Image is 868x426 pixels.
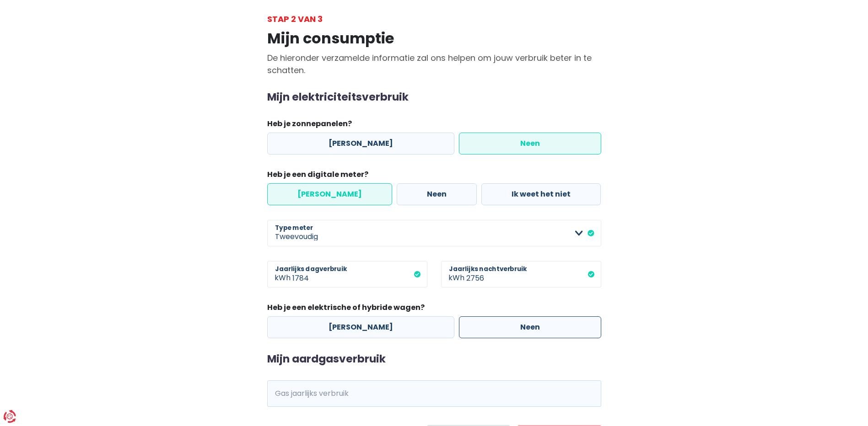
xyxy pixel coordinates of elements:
h1: Mijn consumptie [267,30,601,47]
span: kWh [267,261,292,288]
label: Neen [459,316,601,338]
label: Neen [397,183,477,205]
label: Neen [459,133,601,154]
span: kWh [267,380,292,407]
div: Stap 2 van 3 [267,13,601,25]
legend: Heb je zonnepanelen? [267,118,601,133]
label: [PERSON_NAME] [267,133,454,154]
label: [PERSON_NAME] [267,316,454,338]
label: Ik weet het niet [481,183,601,205]
p: De hieronder verzamelde informatie zal ons helpen om jouw verbruik beter in te schatten. [267,52,601,76]
h2: Mijn aardgasverbruik [267,353,601,366]
span: kWh [441,261,466,288]
label: [PERSON_NAME] [267,183,392,205]
legend: Heb je een elektrische of hybride wagen? [267,302,601,316]
h2: Mijn elektriciteitsverbruik [267,91,601,104]
legend: Heb je een digitale meter? [267,169,601,183]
